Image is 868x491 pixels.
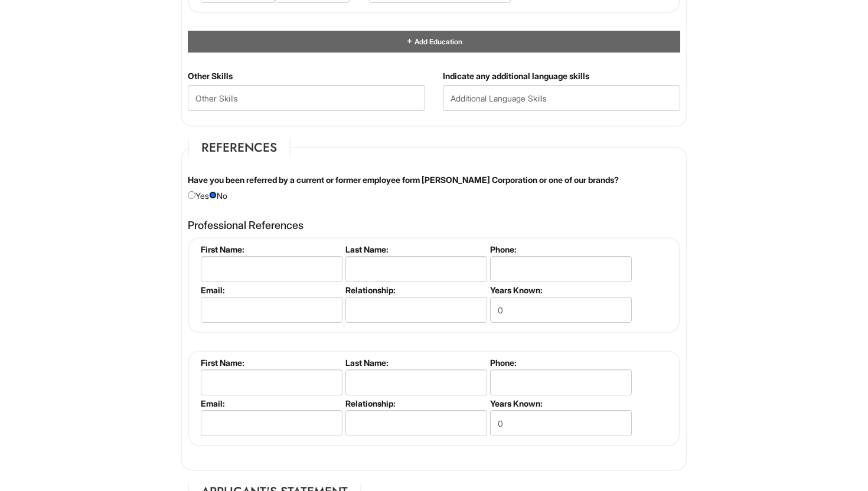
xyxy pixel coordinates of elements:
[188,220,680,231] h4: Professional References
[201,358,341,368] label: First Name:
[188,85,425,111] input: Other Skills
[188,174,619,186] label: Have you been referred by a current or former employee form [PERSON_NAME] Corporation or one of o...
[188,70,233,82] label: Other Skills
[413,37,462,46] span: Add Education
[345,244,485,254] label: Last Name:
[490,398,630,408] label: Years Known:
[490,358,630,368] label: Phone:
[188,139,291,156] legend: References
[201,398,341,408] label: Email:
[490,285,630,295] label: Years Known:
[490,244,630,254] label: Phone:
[179,174,689,202] div: Yes No
[406,37,462,46] a: Add Education
[345,398,485,408] label: Relationship:
[443,85,680,111] input: Additional Language Skills
[345,358,485,368] label: Last Name:
[201,285,341,295] label: Email:
[443,70,589,82] label: Indicate any additional language skills
[345,285,485,295] label: Relationship:
[201,244,341,254] label: First Name:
